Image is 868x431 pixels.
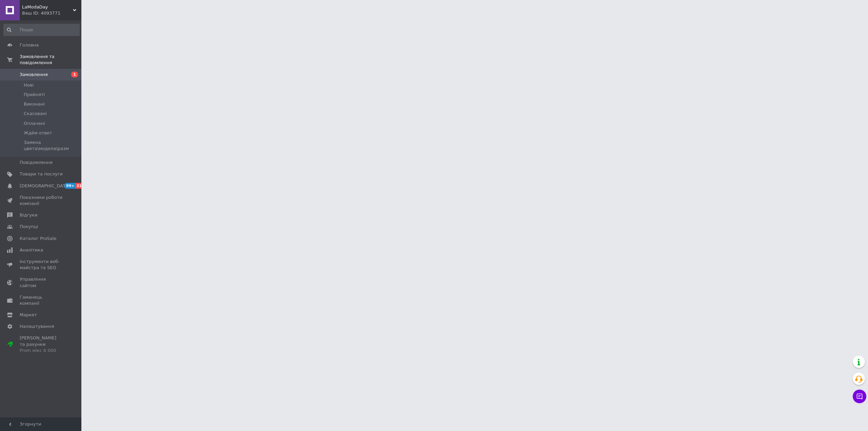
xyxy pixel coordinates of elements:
span: [PERSON_NAME] та рахунки [20,335,63,354]
span: Управління сайтом [20,276,63,288]
span: 1 [71,72,78,77]
span: Оплачені [24,120,45,127]
span: [DEMOGRAPHIC_DATA] [20,183,70,189]
span: Налаштування [20,323,54,330]
span: 99+ [64,183,76,189]
span: Замена цвета\модела\разм [24,139,79,152]
span: Скасовані [24,111,47,117]
input: Пошук [3,24,80,36]
span: Замовлення та повідомлення [20,54,81,66]
span: Виконані [24,101,45,107]
span: LaModaDay [22,4,73,10]
span: 31 [76,183,83,189]
span: Покупці [20,224,38,230]
div: Prom мікс 6 000 [20,348,63,354]
span: Повідомлення [20,160,53,166]
span: Товари та послуги [20,171,63,177]
span: Відгуки [20,212,37,218]
span: Показники роботи компанії [20,194,63,207]
span: Головна [20,42,39,48]
span: Аналітика [20,247,43,253]
span: Нові [24,82,34,88]
span: Маркет [20,312,37,318]
span: Замовлення [20,72,48,78]
span: Прийняті [24,92,45,98]
span: Інструменти веб-майстра та SEO [20,259,63,271]
div: Ваш ID: 4093771 [22,10,81,16]
button: Чат з покупцем [853,390,866,403]
span: Гаманець компанії [20,294,63,306]
span: Каталог ProSale [20,236,56,242]
span: Ждём ответ [24,130,52,136]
